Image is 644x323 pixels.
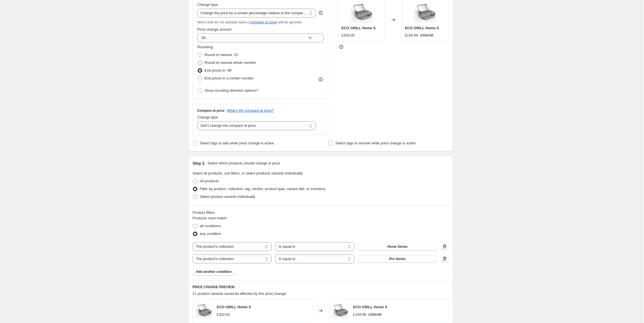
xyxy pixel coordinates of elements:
[205,88,258,93] span: Show rounding direction options?
[197,27,232,31] span: Price change amount
[205,53,238,57] span: Round to nearest .01
[308,36,312,40] span: %
[353,312,366,317] div: £159.99
[205,76,254,80] span: End prices in a certain number
[358,243,437,251] button: Home Series
[197,20,249,24] i: Items that do not already have a
[387,244,408,249] span: Home Series
[369,312,382,317] strike: £320.00
[217,305,251,309] span: ECO GRILL Home S
[193,285,449,289] h6: PRICE CHANGE PREVIEW
[414,1,436,24] img: HomeS1_80x.jpg
[200,224,221,228] span: all conditions
[335,141,416,145] span: Select tags to remove while price change is active
[200,179,219,183] span: All products
[405,33,418,38] div: £159.99
[200,232,221,236] span: any condition
[250,20,277,24] button: compare at price
[332,302,349,319] img: HomeS1_80x.jpg
[227,108,274,113] button: What's the compare at price?
[197,45,213,49] span: Rounding
[358,255,437,263] button: Pro Series
[193,161,205,166] h2: Step 3.
[197,3,218,7] span: Change type
[318,10,323,16] div: help
[353,305,388,309] span: ECO GRILL Home S
[200,187,325,191] span: Filter by product, collection, tag, vendor, product type, variant title, or inventory
[405,26,439,30] span: ECO GRILL Home S
[342,26,376,30] span: ECO GRILL Home S
[207,161,280,166] p: Select which products should change in price
[389,257,406,261] span: Pro Series
[217,312,230,317] div: £320.00
[197,33,308,42] input: -20
[200,195,255,199] span: Select product variants individually
[420,33,433,38] strike: £320.00
[278,20,302,24] i: will be ignored.
[205,68,232,72] span: End prices in .99
[350,1,373,24] img: HomeS1_80x.jpg
[200,141,274,145] span: Select tags to add while price change is active
[342,33,355,38] div: £320.00
[193,171,303,175] span: Select all products, use filters, or select products variants individually
[193,216,228,220] span: Products must match:
[196,302,212,319] img: HomeS1_80x.jpg
[197,108,225,113] h3: Compare at price
[193,210,449,215] div: Product filters
[193,268,235,276] button: Add another condition
[205,60,256,65] span: Round to nearest whole number
[197,115,218,119] span: Change type
[196,269,232,274] span: Add another condition
[193,292,287,296] span: 11 product variants would be affected by this price change:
